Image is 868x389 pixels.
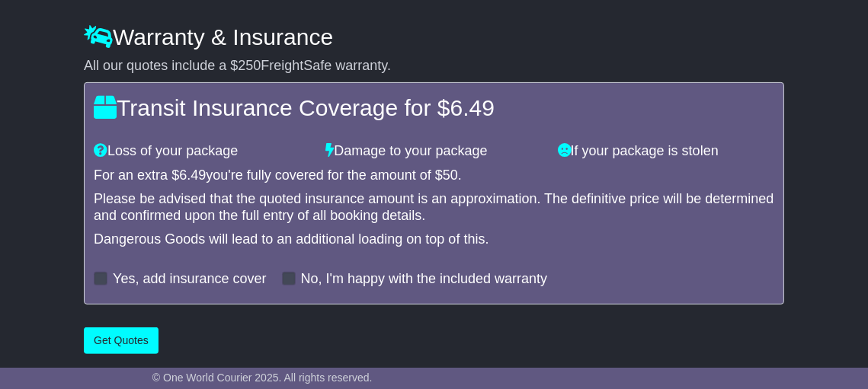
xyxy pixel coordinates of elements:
[86,143,318,160] div: Loss of your package
[94,231,774,248] div: Dangerous Goods will lead to an additional loading on top of this.
[84,58,784,75] div: All our quotes include a $ FreightSafe warranty.
[450,95,495,120] span: 6.49
[94,167,774,184] div: For an extra $ you're fully covered for the amount of $ .
[84,24,784,49] h4: Warranty & Insurance
[301,271,548,288] label: No, I'm happy with the included warranty
[179,167,206,183] span: 6.49
[238,58,261,73] span: 250
[443,167,458,183] span: 50
[94,191,774,224] div: Please be advised that the quoted insurance amount is an approximation. The definitive price will...
[550,143,782,160] div: If your package is stolen
[84,327,159,354] button: Get Quotes
[113,271,266,288] label: Yes, add insurance cover
[318,143,549,160] div: Damage to your package
[152,371,373,384] span: © One World Courier 2025. All rights reserved.
[94,95,774,120] h4: Transit Insurance Coverage for $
